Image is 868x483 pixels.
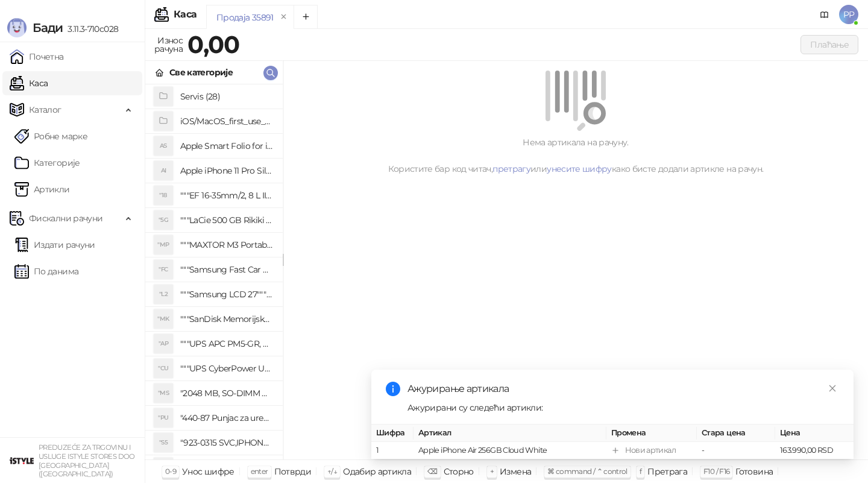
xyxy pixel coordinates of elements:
a: Почетна [10,45,64,69]
span: ⌘ command / ⌃ control [547,467,627,476]
th: Шифра [371,425,414,442]
span: close [828,384,837,393]
div: Износ рачуна [152,33,185,57]
span: F10 / F16 [703,467,729,476]
a: Close [826,382,839,395]
div: Унос шифре [182,464,234,479]
h4: """SanDisk Memorijska kartica 256GB microSDXC sa SD adapterom SDSQXA1-256G-GN6MA - Extreme PLUS, ... [180,309,273,329]
div: Ажурирање артикала [407,382,839,396]
div: Нема артикала на рачуну. Користите бар код читач, или како бисте додали артикле на рачун. [298,136,854,175]
div: AS [154,136,173,156]
a: Каса [10,71,48,95]
div: Све категорије [169,66,233,79]
h4: iOS/MacOS_first_use_assistance (4) [180,112,273,131]
div: Претрага [647,464,687,479]
div: AI [154,161,173,180]
div: "MK [154,309,173,329]
div: Измена [500,464,531,479]
span: f [640,467,641,476]
h4: """UPS CyberPower UT650EG, 650VA/360W , line-int., s_uko, desktop""" [180,359,273,378]
img: Logo [7,18,27,37]
a: Робне марке [14,124,87,148]
div: Потврди [274,464,312,479]
strong: 0,00 [187,30,239,59]
a: унесите шифру [547,163,612,174]
h4: "923-0315 SVC,IPHONE 5/5S BATTERY REMOVAL TRAY Držač za iPhone sa kojim se otvara display [180,433,273,452]
span: 0-9 [165,467,176,476]
div: "5G [154,210,173,230]
h4: """MAXTOR M3 Portable 2TB 2.5"""" crni eksterni hard disk HX-M201TCB/GM""" [180,235,273,254]
a: По данима [14,259,78,283]
td: 163.990,00 RSD [775,442,854,459]
img: 64x64-companyLogo-77b92cf4-9946-4f36-9751-bf7bb5fd2c7d.png [10,449,34,473]
small: PREDUZEĆE ZA TRGOVINU I USLUGE ISTYLE STORES DOO [GEOGRAPHIC_DATA] ([GEOGRAPHIC_DATA]) [39,443,135,478]
div: "S5 [154,433,173,452]
div: "MP [154,235,173,254]
th: Стара цена [697,425,775,442]
h4: "2048 MB, SO-DIMM DDRII, 667 MHz, Napajanje 1,8 0,1 V, Latencija CL5" [180,384,273,403]
h4: "923-0448 SVC,IPHONE,TOURQUE DRIVER KIT .65KGF- CM Šrafciger " [180,458,273,477]
h4: "440-87 Punjac za uredjaje sa micro USB portom 4/1, Stand." [180,408,273,428]
span: 3.11.3-710c028 [63,24,118,34]
span: enter [251,467,268,476]
h4: Apple Smart Folio for iPad mini (A17 Pro) - Sage [180,136,273,156]
span: Фискални рачуни [29,206,102,230]
button: Плаћање [800,35,858,54]
span: info-circle [386,382,400,396]
td: - [697,442,775,459]
h4: """Samsung Fast Car Charge Adapter, brzi auto punja_, boja crna""" [180,260,273,279]
div: "MS [154,384,173,403]
a: Категорије [14,151,80,175]
div: grid [145,84,283,459]
span: Каталог [29,98,61,122]
h4: """UPS APC PM5-GR, Essential Surge Arrest,5 utic_nica""" [180,334,273,353]
h4: """LaCie 500 GB Rikiki USB 3.0 / Ultra Compact & Resistant aluminum / USB 3.0 / 2.5""""""" [180,210,273,230]
td: Apple iPhone Air 256GB Cloud White [414,442,606,459]
a: ArtikliАртикли [14,177,70,201]
h4: """Samsung LCD 27"""" C27F390FHUXEN""" [180,285,273,304]
div: Ажурирани су следећи артикли: [407,401,839,414]
div: "CU [154,359,173,378]
div: Каса [174,10,197,19]
span: ⌫ [427,467,437,476]
th: Промена [606,425,697,442]
button: remove [276,12,292,22]
a: Издати рачуни [14,233,95,257]
div: Нови артикал [625,444,676,456]
h4: Apple iPhone 11 Pro Silicone Case - Black [180,161,273,180]
span: ↑/↓ [327,467,337,476]
th: Артикал [414,425,606,442]
div: "SD [154,458,173,477]
div: Готовина [735,464,773,479]
h4: """EF 16-35mm/2, 8 L III USM""" [180,186,273,205]
button: Add tab [294,5,318,29]
div: "AP [154,334,173,353]
a: Документација [815,5,834,24]
th: Цена [775,425,854,442]
div: "18 [154,186,173,205]
h4: Servis (28) [180,87,273,106]
div: "L2 [154,285,173,304]
div: Одабир артикла [343,464,411,479]
div: "PU [154,408,173,428]
div: Продаја 35891 [216,11,274,24]
div: Сторно [444,464,474,479]
a: претрагу [492,163,530,174]
span: Бади [33,21,63,35]
div: "FC [154,260,173,279]
td: 1 [371,442,414,459]
span: + [490,467,494,476]
span: PP [839,5,858,24]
